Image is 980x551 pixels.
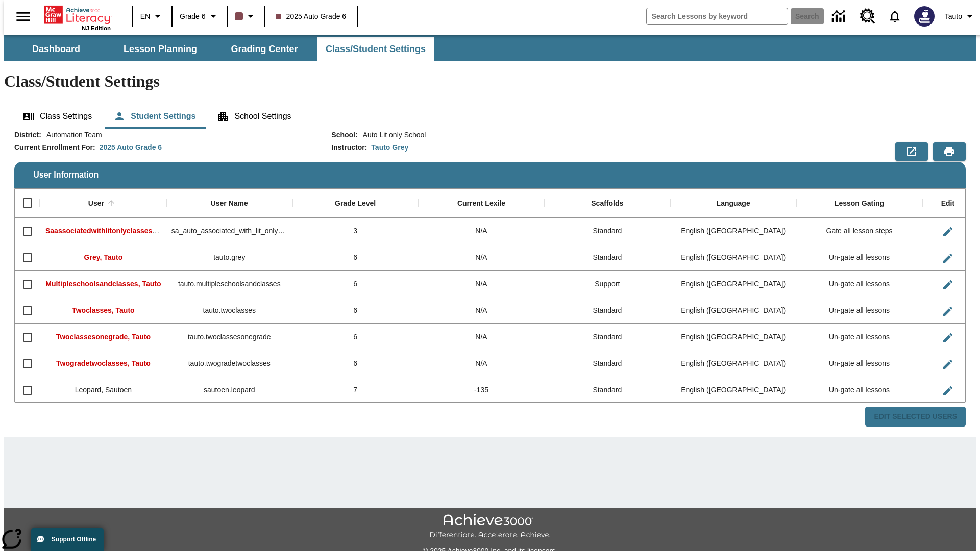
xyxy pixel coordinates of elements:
[895,142,928,161] button: Export to CSV
[209,104,299,129] button: School Settings
[717,199,750,208] div: Language
[670,244,796,271] div: English (US)
[335,199,376,208] div: Grade Level
[176,7,224,26] button: Grade: Grade 6, Select a grade
[938,328,958,348] button: Edit User
[140,11,150,22] span: EN
[938,274,958,295] button: Edit User
[670,324,796,350] div: English (US)
[166,218,292,244] div: sa_auto_associated_with_lit_only_classes
[166,244,292,271] div: tauto.grey
[56,359,151,367] span: Twogradetwoclasses, Tauto
[14,130,966,427] div: User Information
[544,244,670,271] div: Standard
[331,131,357,139] h2: School :
[72,306,134,314] span: Twoclasses, Tauto
[419,271,545,297] div: N/A
[941,199,954,208] div: Edit
[908,3,941,30] button: Select a new avatar
[14,131,41,139] h2: District :
[331,143,367,152] h2: Instructor :
[44,4,111,31] div: Home
[14,104,966,129] div: Class/Student Settings
[670,350,796,377] div: English (US)
[180,11,206,22] span: Grade 6
[854,3,881,30] a: Resource Center, Will open in new tab
[544,350,670,377] div: Standard
[276,11,347,22] span: 2025 Auto Grade 6
[33,170,99,180] span: User Information
[429,514,551,540] img: Achieve3000 Differentiate Accelerate Achieve
[796,350,922,377] div: Un-gate all lessons
[124,43,197,55] span: Lesson Planning
[881,3,908,30] a: Notifications
[292,377,419,404] div: 7
[231,7,261,26] button: Class color is dark brown. Change class color
[419,377,545,404] div: -135
[5,37,107,61] button: Dashboard
[544,377,670,404] div: Standard
[292,350,419,377] div: 6
[166,350,292,377] div: tauto.twogradetwoclasses
[670,218,796,244] div: English (US)
[835,199,884,208] div: Lesson Gating
[45,280,161,288] span: Multipleschoolsandclasses, Tauto
[292,218,419,244] div: 3
[211,199,248,208] div: User Name
[32,43,80,55] span: Dashboard
[4,72,976,91] h1: Class/Student Settings
[796,324,922,350] div: Un-gate all lessons
[938,354,958,374] button: Edit User
[326,43,426,55] span: Class/Student Settings
[796,271,922,297] div: Un-gate all lessons
[166,377,292,404] div: sautoen.leopard
[914,6,935,27] img: Avatar
[933,142,966,161] button: Print Preview
[358,130,426,140] span: Auto Lit only School
[41,130,102,140] span: Automation Team
[4,37,435,61] div: SubNavbar
[796,244,922,271] div: Un-gate all lessons
[166,271,292,297] div: tauto.multipleschoolsandclasses
[938,301,958,321] button: Edit User
[419,218,545,244] div: N/A
[14,104,100,129] button: Class Settings
[544,297,670,324] div: Standard
[109,37,211,61] button: Lesson Planning
[938,248,958,268] button: Edit User
[419,297,545,324] div: N/A
[231,43,298,55] span: Grading Center
[544,218,670,244] div: Standard
[75,386,132,394] span: Leopard, Sautoen
[45,227,263,235] span: Saassociatedwithlitonlyclasses, Saassociatedwithlitonlyclasses
[56,333,151,341] span: Twoclassesonegrade, Tauto
[419,324,545,350] div: N/A
[213,37,315,61] button: Grading Center
[419,244,545,271] div: N/A
[136,7,168,26] button: Language: EN, Select a language
[292,244,419,271] div: 6
[166,324,292,350] div: tauto.twoclassesonegrade
[317,37,434,61] button: Class/Student Settings
[292,271,419,297] div: 6
[796,297,922,324] div: Un-gate all lessons
[826,3,854,31] a: Data Center
[166,297,292,324] div: tauto.twoclasses
[938,381,958,401] button: Edit User
[292,297,419,324] div: 6
[796,218,922,244] div: Gate all lesson steps
[82,25,111,31] span: NJ Edition
[591,199,623,208] div: Scaffolds
[670,271,796,297] div: English (US)
[8,2,38,32] button: Open side menu
[796,377,922,404] div: Un-gate all lessons
[44,5,111,25] a: Home
[419,350,545,377] div: N/A
[544,271,670,297] div: Support
[100,142,162,153] div: 2025 Auto Grade 6
[292,324,419,350] div: 6
[84,253,123,261] span: Grey, Tauto
[4,35,976,61] div: SubNavbar
[670,297,796,324] div: English (US)
[52,536,96,543] span: Support Offline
